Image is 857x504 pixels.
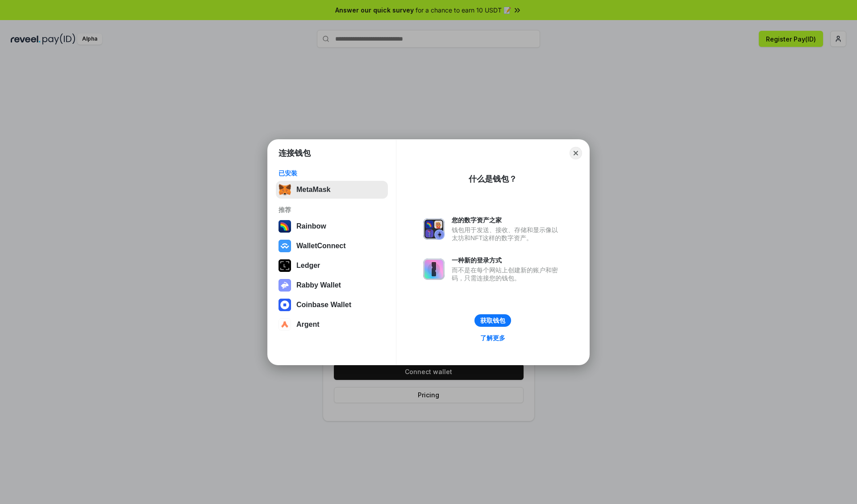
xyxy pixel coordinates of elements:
[279,299,291,311] img: svg+xml,%3Csvg%20width%3D%2228%22%20height%3D%2228%22%20viewBox%3D%220%200%2028%2028%22%20fill%3D...
[475,332,511,344] a: 了解更多
[276,181,388,199] button: MetaMask
[276,316,388,333] button: Argent
[296,242,346,250] div: WalletConnect
[279,240,291,252] img: svg+xml,%3Csvg%20width%3D%2228%22%20height%3D%2228%22%20viewBox%3D%220%200%2028%2028%22%20fill%3D...
[469,174,517,184] div: 什么是钱包？
[279,259,291,272] img: svg+xml,%3Csvg%20xmlns%3D%22http%3A%2F%2Fwww.w3.org%2F2000%2Fsvg%22%20width%3D%2228%22%20height%3...
[276,276,388,294] button: Rabby Wallet
[276,296,388,314] button: Coinbase Wallet
[279,148,311,158] h1: 连接钱包
[296,281,341,289] div: Rabby Wallet
[296,321,320,329] div: Argent
[296,186,330,194] div: MetaMask
[276,257,388,275] button: Ledger
[480,317,505,325] div: 获取钱包
[279,279,291,292] img: svg+xml,%3Csvg%20xmlns%3D%22http%3A%2F%2Fwww.w3.org%2F2000%2Fsvg%22%20fill%3D%22none%22%20viewBox...
[279,206,385,214] div: 推荐
[452,226,562,242] div: 钱包用于发送、接收、存储和显示像以太坊和NFT这样的数字资产。
[423,218,445,240] img: svg+xml,%3Csvg%20xmlns%3D%22http%3A%2F%2Fwww.w3.org%2F2000%2Fsvg%22%20fill%3D%22none%22%20viewBox...
[452,256,562,264] div: 一种新的登录方式
[570,147,582,159] button: Close
[296,301,351,309] div: Coinbase Wallet
[279,169,385,177] div: 已安装
[279,318,291,331] img: svg+xml,%3Csvg%20width%3D%2228%22%20height%3D%2228%22%20viewBox%3D%220%200%2028%2028%22%20fill%3D...
[452,266,562,282] div: 而不是在每个网站上创建新的账户和密码，只需连接您的钱包。
[296,262,320,270] div: Ledger
[480,334,505,342] div: 了解更多
[296,222,326,230] div: Rainbow
[276,237,388,255] button: WalletConnect
[279,183,291,196] img: svg+xml,%3Csvg%20fill%3D%22none%22%20height%3D%2233%22%20viewBox%3D%220%200%2035%2033%22%20width%...
[452,216,562,224] div: 您的数字资产之家
[474,314,511,327] button: 获取钱包
[276,217,388,235] button: Rainbow
[423,258,445,280] img: svg+xml,%3Csvg%20xmlns%3D%22http%3A%2F%2Fwww.w3.org%2F2000%2Fsvg%22%20fill%3D%22none%22%20viewBox...
[279,220,291,233] img: svg+xml,%3Csvg%20width%3D%22120%22%20height%3D%22120%22%20viewBox%3D%220%200%20120%20120%22%20fil...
